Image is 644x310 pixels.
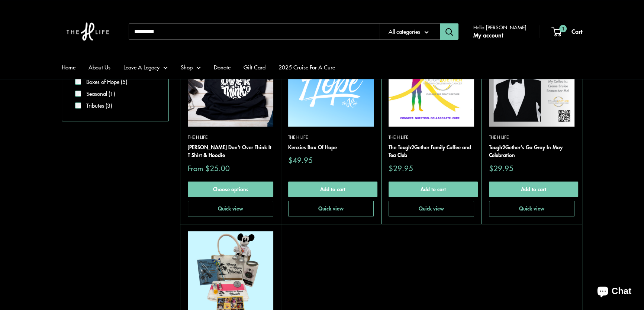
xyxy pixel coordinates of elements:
a: The H Life [389,134,474,141]
span: Hello [PERSON_NAME] [473,22,526,32]
a: The H Life [288,134,374,141]
button: Search [440,23,458,40]
a: My account [473,30,503,41]
img: Kenzies Box Of Hope [288,41,374,127]
span: Cart [571,27,582,36]
label: Tributes (3) [81,101,112,110]
a: Donate [214,62,231,72]
button: Quick view [389,201,474,216]
a: The H Life [489,134,574,141]
button: Add to cart [489,182,578,197]
a: Kenzies Box Of Hope [288,143,374,151]
img: The H Life [62,7,114,56]
label: Seasonal (1) [81,89,115,98]
img: Tough2Gether's Go Gray In May Celebration [489,41,574,127]
a: Leave A Legacy [123,62,168,72]
a: Home [62,62,75,72]
img: Mia Carmin Don't Over Think It T Shirt & Hoodie [188,41,273,127]
span: From $25.00 [188,164,230,172]
a: 1 Cart [552,26,582,37]
button: Quick view [489,201,574,216]
span: $29.95 [489,164,513,172]
button: Add to cart [389,182,478,197]
a: [PERSON_NAME] Don't Over Think It T Shirt & Hoodie [188,143,273,159]
a: The H Life [188,134,273,141]
label: Boxes of Hope (5) [81,78,127,86]
span: 1 [559,25,567,32]
a: Tough2Gether's Go Gray In May Celebration [489,143,574,159]
input: Search... [129,23,379,40]
button: Quick view [188,201,273,216]
a: The Tough2Gether Family Coffee and Tea Club [389,143,474,159]
button: Add to cart [288,182,377,197]
img: The Tough2Gether Family Coffee and Tea Club [389,41,474,127]
a: Tough2Gether's Go Gray In May CelebrationTough2Gether's Go Gray In May Celebration [489,41,574,127]
a: Gift Card [244,62,265,72]
a: About Us [88,62,110,72]
a: Choose options [188,182,273,197]
span: $29.95 [389,164,413,172]
button: Quick view [288,201,374,216]
inbox-online-store-chat: Shopify online store chat [590,280,638,304]
a: Shop [181,62,201,72]
span: $49.95 [288,156,313,164]
a: 2025 Cruise For A Cure [278,62,335,72]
